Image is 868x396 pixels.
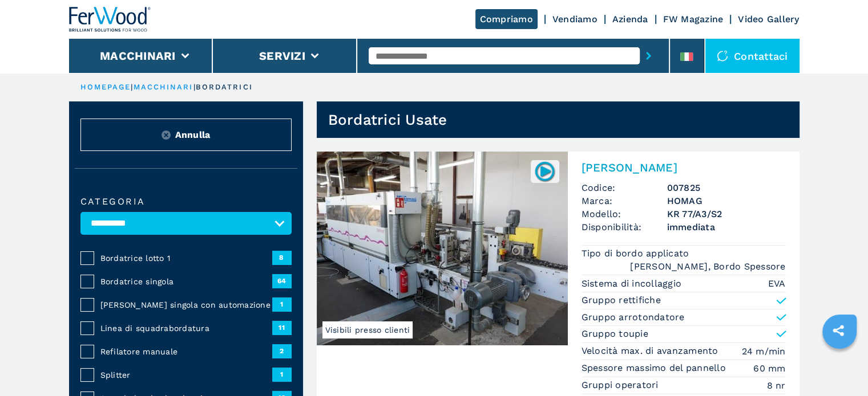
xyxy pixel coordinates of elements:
span: [PERSON_NAME] singola con automazione [100,299,272,311]
iframe: Chat [819,345,859,387]
p: Gruppi operatori [582,379,661,391]
span: 1 [272,297,292,311]
span: Bordatrice singola [100,276,272,287]
button: submit-button [640,43,657,69]
button: Servizi [259,49,305,63]
span: | [131,83,133,91]
a: sharethis [824,316,853,345]
a: Video Gallery [738,14,799,25]
p: Spessore massimo del pannello [582,362,729,374]
h3: 007825 [667,181,786,194]
button: ResetAnnulla [80,119,292,151]
span: Codice: [582,181,667,194]
span: 11 [272,321,292,334]
img: 007825 [534,160,556,182]
img: Reset [162,130,171,140]
span: Bordatrice lotto 1 [100,252,272,264]
em: 24 m/min [742,345,786,358]
span: Refilatore manuale [100,346,272,357]
img: Contattaci [717,50,728,62]
img: Bordatrice Singola HOMAG KR 77/A3/S2 [317,152,568,345]
a: macchinari [134,83,193,91]
button: Macchinari [100,49,176,63]
span: Linea di squadrabordatura [100,322,272,334]
span: Modello: [582,207,667,221]
span: Visibili presso clienti [322,321,413,338]
p: Gruppo arrotondatore [582,311,685,324]
a: Compriamo [475,9,538,29]
em: 60 mm [753,362,785,375]
span: Annulla [175,128,211,141]
p: Velocità max. di avanzamento [582,345,721,357]
span: Marca: [582,194,667,207]
span: Disponibilità: [582,221,667,234]
a: Vendiamo [552,14,597,25]
span: 1 [272,368,292,381]
p: Gruppo toupie [582,328,648,340]
h2: [PERSON_NAME] [582,161,786,174]
p: Gruppo rettifiche [582,294,661,307]
h3: HOMAG [667,194,786,207]
span: immediata [667,221,786,234]
span: Splitter [100,369,272,381]
span: 64 [272,274,292,288]
div: Contattaci [705,39,800,73]
p: Sistema di incollaggio [582,277,685,290]
em: 8 nr [767,379,786,392]
label: Categoria [80,197,292,206]
p: bordatrici [196,82,253,92]
em: EVA [768,277,786,290]
span: 8 [272,251,292,264]
p: Tipo di bordo applicato [582,247,692,260]
em: [PERSON_NAME], Bordo Spessore [630,260,785,273]
h1: Bordatrici Usate [328,111,447,129]
span: | [193,83,196,91]
a: FW Magazine [663,14,724,25]
a: Azienda [612,14,648,25]
a: HOMEPAGE [80,83,131,91]
h3: KR 77/A3/S2 [667,207,786,221]
span: 2 [272,344,292,358]
img: Ferwood [69,7,151,32]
